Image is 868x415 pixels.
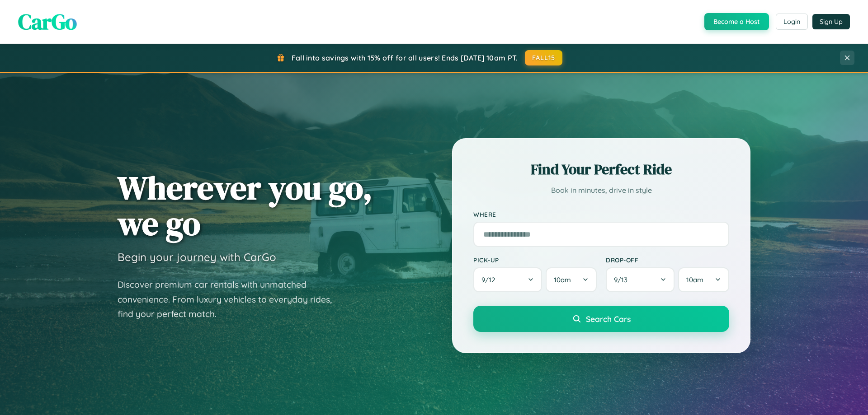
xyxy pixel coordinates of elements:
[546,267,597,292] button: 10am
[776,14,808,30] button: Login
[554,275,571,284] span: 10am
[481,275,500,284] span: 9 / 12
[812,14,850,29] button: Sign Up
[473,159,729,179] h2: Find Your Perfect Ride
[118,170,373,241] h1: Wherever you go, we go
[18,7,77,37] span: CarGo
[606,256,729,264] label: Drop-off
[586,314,631,324] span: Search Cars
[606,267,675,292] button: 9/13
[614,275,632,284] span: 9 / 13
[678,267,729,292] button: 10am
[118,250,276,264] h3: Begin your journey with CarGo
[292,53,518,62] span: Fall into savings with 15% off for all users! Ends [DATE] 10am PT.
[686,275,703,284] span: 10am
[473,267,542,292] button: 9/12
[473,210,729,218] label: Where
[525,50,563,65] button: FALL15
[473,306,729,332] button: Search Cars
[473,256,597,264] label: Pick-up
[473,184,729,197] p: Book in minutes, drive in style
[118,277,344,322] p: Discover premium car rentals with unmatched convenience. From luxury vehicles to everyday rides, ...
[704,13,769,30] button: Become a Host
